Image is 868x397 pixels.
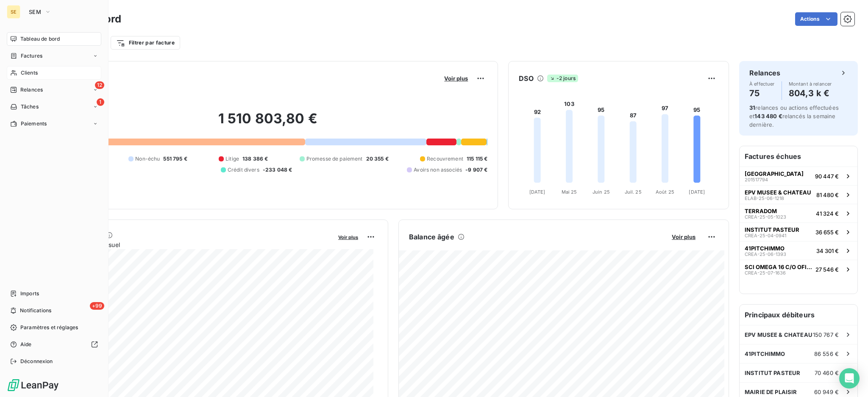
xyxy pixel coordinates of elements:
[740,167,857,185] button: [GEOGRAPHIC_DATA]20151779490 447 €
[135,155,160,163] span: Non-échu
[745,264,812,270] span: SCI OMEGA 16 C/O OFI-INVEST
[163,155,187,163] span: 551 795 €
[20,290,39,297] span: Imports
[745,189,811,196] span: EPV MUSEE & CHATEAU
[414,166,462,174] span: Avoirs non associés
[562,189,577,195] tspan: Mai 25
[745,245,785,252] span: 41PITCHIMMO
[21,69,38,77] span: Clients
[95,81,104,89] span: 12
[48,110,487,136] h2: 1 510 803,80 €
[669,233,698,241] button: Voir plus
[20,307,51,314] span: Notifications
[20,358,53,365] span: Déconnexion
[444,75,468,82] span: Voir plus
[815,173,839,180] span: 90 447 €
[745,196,784,201] span: ELAB-25-06-1218
[745,226,799,233] span: INSTITUT PASTEUR
[754,113,782,119] span: 143 480 €
[749,81,775,86] span: À effectuer
[745,350,785,357] span: 41PITCHIMMO
[467,155,487,163] span: 115 115 €
[21,120,47,128] span: Paiements
[740,146,857,167] h6: Factures échues
[672,233,696,240] span: Voir plus
[814,389,839,395] span: 60 949 €
[306,155,363,163] span: Promesse de paiement
[529,189,545,195] tspan: [DATE]
[749,68,780,78] h6: Relances
[593,189,610,195] tspan: Juin 25
[740,260,857,278] button: SCI OMEGA 16 C/O OFI-INVESTCREA-25-07-163627 546 €
[242,155,268,163] span: 138 386 €
[789,86,832,100] h4: 804,3 k €
[338,234,358,240] span: Voir plus
[442,75,470,82] button: Voir plus
[409,232,454,242] h6: Balance âgée
[228,166,259,174] span: Crédit divers
[336,233,361,241] button: Voir plus
[749,104,755,111] span: 31
[29,8,41,15] span: SEM
[20,341,32,348] span: Aide
[20,35,60,43] span: Tableau de bord
[749,86,775,100] h4: 75
[740,305,857,325] h6: Principaux débiteurs
[814,350,839,357] span: 86 556 €
[90,302,104,310] span: +99
[839,368,860,389] div: Open Intercom Messenger
[740,222,857,241] button: INSTITUT PASTEURCREA-25-04-094136 655 €
[816,210,839,217] span: 41 324 €
[745,252,786,257] span: CREA-25-06-1393
[689,189,705,195] tspan: [DATE]
[745,177,768,182] span: 201517794
[519,73,533,83] h6: DSO
[745,214,786,219] span: CREA-25-05-1023
[48,240,332,249] span: Chiffre d'affaires mensuel
[815,266,839,273] span: 27 546 €
[465,166,487,174] span: -9 907 €
[789,81,832,86] span: Montant à relancer
[366,155,389,163] span: 20 355 €
[263,166,292,174] span: -233 048 €
[745,208,777,214] span: TERRADOM
[111,36,180,50] button: Filtrer par facture
[815,229,839,236] span: 36 655 €
[740,241,857,260] button: 41PITCHIMMOCREA-25-06-139334 301 €
[745,369,800,376] span: INSTITUT PASTEUR
[20,324,78,331] span: Paramètres et réglages
[21,103,39,111] span: Tâches
[816,247,839,254] span: 34 301 €
[745,389,797,395] span: MAIRIE DE PLAISIR
[625,189,642,195] tspan: Juil. 25
[745,170,804,177] span: [GEOGRAPHIC_DATA]
[20,86,43,94] span: Relances
[740,185,857,204] button: EPV MUSEE & CHATEAUELAB-25-06-121881 480 €
[7,378,59,392] img: Logo LeanPay
[21,52,42,60] span: Factures
[815,369,839,376] span: 70 460 €
[740,204,857,222] button: TERRADOMCREA-25-05-102341 324 €
[547,75,578,82] span: -2 jours
[7,338,101,351] a: Aide
[427,155,463,163] span: Recouvrement
[97,98,104,106] span: 1
[749,104,839,128] span: relances ou actions effectuées et relancés la semaine dernière.
[745,331,812,338] span: EPV MUSEE & CHATEAU
[816,192,839,198] span: 81 480 €
[795,12,837,26] button: Actions
[656,189,674,195] tspan: Août 25
[225,155,239,163] span: Litige
[813,331,839,338] span: 150 767 €
[7,5,20,19] div: SE
[745,233,786,238] span: CREA-25-04-0941
[745,270,786,275] span: CREA-25-07-1636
